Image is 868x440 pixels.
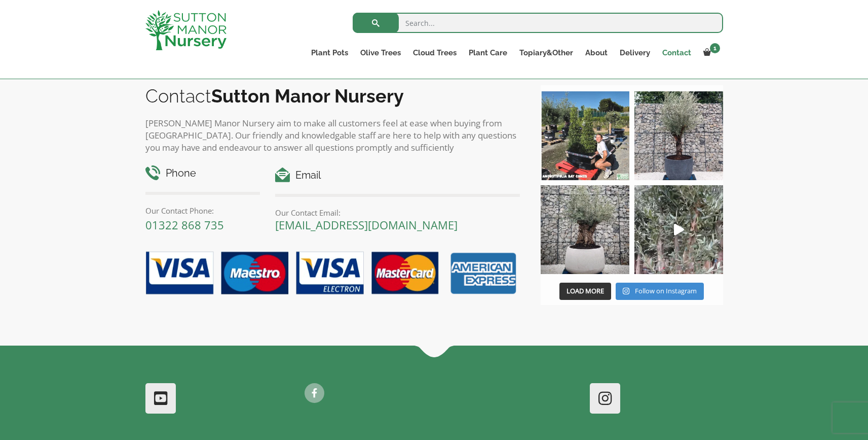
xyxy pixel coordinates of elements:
span: Follow on Instagram [635,286,697,295]
p: Our Contact Phone: [145,205,260,217]
span: 1 [710,43,720,53]
a: Instagram Follow on Instagram [616,283,703,300]
h4: Phone [145,165,260,181]
img: Check out this beauty we potted at our nursery today ❤️‍🔥 A huge, ancient gnarled Olive tree plan... [541,185,629,274]
a: Delivery [614,46,656,60]
h4: Email [275,167,520,183]
a: Olive Trees [354,46,407,60]
svg: Play [674,224,684,235]
button: Load More [559,283,611,300]
b: Sutton Manor Nursery [211,85,404,107]
input: Search... [353,13,723,33]
p: [PERSON_NAME] Manor Nursery aim to make all customers feel at ease when buying from [GEOGRAPHIC_D... [145,117,520,154]
a: [EMAIL_ADDRESS][DOMAIN_NAME] [275,217,458,232]
a: Plant Pots [305,46,354,60]
span: Load More [567,286,604,295]
img: Our elegant & picturesque Angustifolia Cones are an exquisite addition to your Bay Tree collectio... [541,91,629,180]
svg: Instagram [623,287,629,295]
img: A beautiful multi-stem Spanish Olive tree potted in our luxurious fibre clay pots 😍😍 [634,91,723,180]
a: Plant Care [463,46,513,60]
a: About [579,46,614,60]
p: Our Contact Email: [275,207,520,219]
a: 1 [697,46,723,60]
a: 01322 868 735 [145,217,224,232]
a: Play [634,185,723,274]
img: payment-options.png [138,246,520,301]
a: Cloud Trees [407,46,463,60]
a: Topiary&Other [513,46,579,60]
a: Contact [656,46,697,60]
img: logo [145,10,227,50]
img: New arrivals Monday morning of beautiful olive trees 🤩🤩 The weather is beautiful this summer, gre... [634,185,723,274]
h2: Contact [145,85,520,107]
